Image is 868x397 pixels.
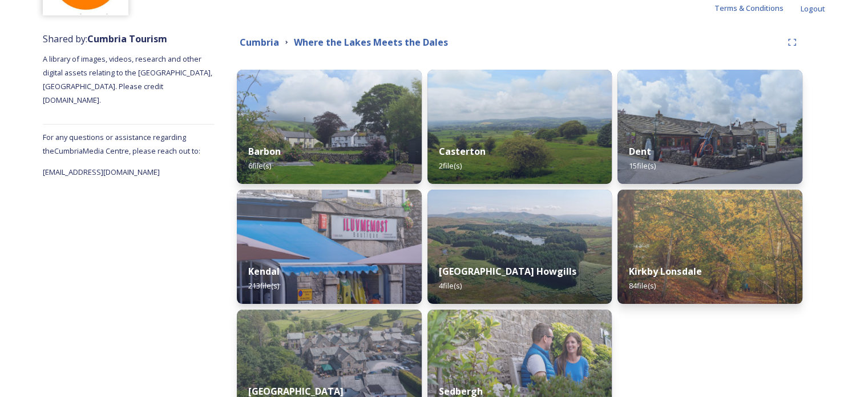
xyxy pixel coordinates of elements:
[714,1,801,15] a: Terms & Conditions
[248,145,281,158] strong: Barbon
[248,280,279,291] span: 213 file(s)
[629,161,656,171] span: 15 file(s)
[629,145,651,158] strong: Dent
[248,161,271,171] span: 6 file(s)
[439,280,462,291] span: 4 file(s)
[714,3,784,13] span: Terms & Conditions
[427,70,612,184] img: DSC_0097-EDIT.jpg
[237,70,422,184] img: DSC_0119-EDIT.jpg
[294,36,448,49] strong: Where the Lakes Meets the Dales
[439,265,576,278] strong: [GEOGRAPHIC_DATA] Howgills
[439,145,486,158] strong: Casterton
[240,36,279,49] strong: Cumbria
[87,33,167,45] strong: Cumbria Tourism
[248,265,280,278] strong: Kendal
[43,33,167,45] span: Shared by:
[43,167,160,177] span: [EMAIL_ADDRESS][DOMAIN_NAME]
[43,54,214,105] span: A library of images, videos, research and other digital assets relating to the [GEOGRAPHIC_DATA],...
[801,3,825,14] span: Logout
[629,280,656,291] span: 84 file(s)
[43,132,200,156] span: For any questions or assistance regarding the Cumbria Media Centre, please reach out to:
[617,190,802,304] img: Kirkby%2520Lonsdale-47.jpg
[427,190,612,304] img: Attract%2520and%2520Disperse%2520%28260%2520of%25201364%29.jpg
[617,70,802,184] img: DSC_0180-EDIT.jpg
[629,265,701,278] strong: Kirkby Lonsdale
[237,190,422,304] img: Attract%2520and%2520Disperse%2520%28808%2520of%25201364%29.jpg
[439,161,462,171] span: 2 file(s)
